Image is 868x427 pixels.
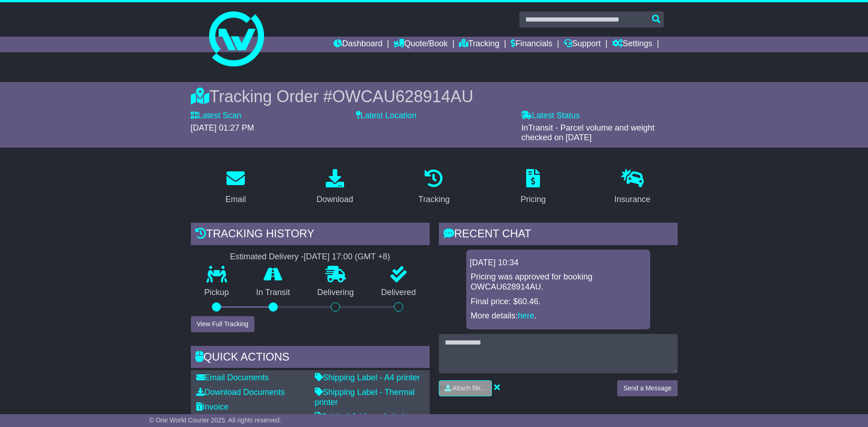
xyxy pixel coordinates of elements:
p: Delivering [304,288,368,298]
span: OWCAU628914AU [332,87,473,106]
div: [DATE] 17:00 (GMT +8) [304,252,390,262]
a: Dashboard [334,37,383,52]
div: Email [225,193,246,206]
p: Delivered [367,288,430,298]
p: Pricing was approved for booking OWCAU628914AU. [471,272,646,292]
a: Original Address Label [315,412,404,421]
button: View Full Tracking [191,316,254,332]
label: Latest Status [521,111,580,121]
a: Shipping Label - Thermal printer [315,388,415,407]
label: Latest Scan [191,111,242,121]
div: Insurance [615,193,651,206]
div: [DATE] 10:34 [470,258,647,268]
a: Download Documents [196,388,285,397]
span: © One World Courier 2025. All rights reserved. [149,416,281,424]
button: Send a Message [617,380,677,396]
a: Shipping Label - A4 printer [315,373,420,382]
div: Quick Actions [191,346,430,371]
div: Pricing [521,193,546,206]
a: Insurance [609,166,657,209]
a: Quote/Book [394,37,447,52]
div: Tracking Order # [191,87,678,106]
span: InTransit - Parcel volume and weight checked on [DATE] [521,123,654,142]
span: [DATE] 01:27 PM [191,123,254,132]
label: Latest Location [356,111,416,121]
div: Tracking history [191,223,430,247]
div: Download [317,193,353,206]
a: Download [311,166,359,209]
a: Tracking [412,166,455,209]
a: Support [564,37,601,52]
a: here [518,311,534,320]
div: RECENT CHAT [439,223,678,247]
div: Tracking [418,193,449,206]
a: Settings [612,37,652,52]
p: In Transit [243,288,304,298]
a: Email [219,166,252,209]
div: Estimated Delivery - [191,252,430,262]
a: Email Documents [196,373,269,382]
a: Invoice [196,402,229,411]
a: Pricing [515,166,552,209]
a: Tracking [459,37,499,52]
p: More details: . [471,311,646,321]
p: Pickup [191,288,243,298]
a: Financials [511,37,552,52]
p: Final price: $60.46. [471,297,646,307]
